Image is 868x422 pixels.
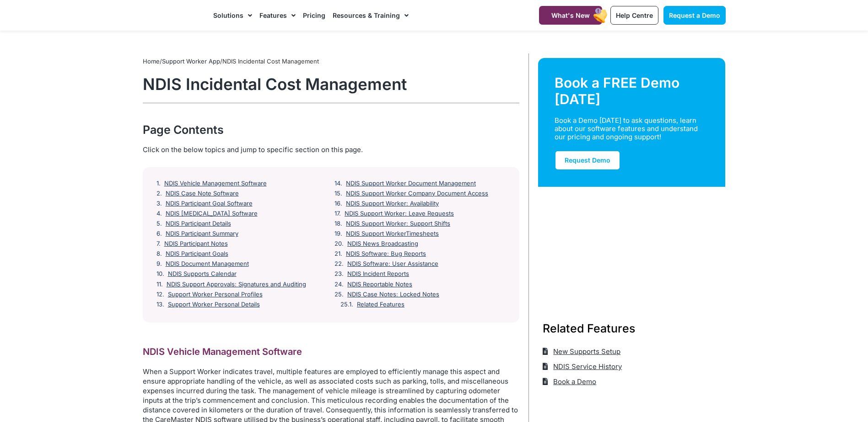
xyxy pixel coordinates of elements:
[143,9,205,22] img: CareMaster Logo
[346,250,426,258] a: NDIS Software: Bug Reports
[669,11,720,19] span: Request a Demo
[555,150,620,170] a: Request Demo
[543,374,597,389] a: Book a Demo
[357,301,404,308] a: Related Features
[346,180,476,187] a: NDIS Support Worker Document Management
[538,187,726,298] img: Support Worker and NDIS Participant out for a coffee.
[347,291,439,298] a: NDIS Case Notes: Locked Notes
[166,210,258,217] a: NDIS [MEDICAL_DATA] Software
[167,281,306,288] a: NDIS Support Approvals: Signatures and Auditing
[543,320,721,337] h3: Related Features
[346,230,439,237] a: NDIS Support WorkerTimesheets
[143,58,160,65] a: Home
[346,200,439,207] a: NDIS Support Worker: Availability
[551,344,620,359] span: New Supports Setup
[616,11,653,19] span: Help Centre
[143,121,519,138] div: Page Contents
[347,260,438,268] a: NDIS Software: User Assistance
[166,200,253,207] a: NDIS Participant Goal Software
[555,116,698,141] div: Book a Demo [DATE] to ask questions, learn about our software features and understand our pricing...
[347,281,412,288] a: NDIS Reportable Notes
[551,359,622,374] span: NDIS Service History
[543,344,621,359] a: New Supports Setup
[166,190,239,197] a: NDIS Case Note Software
[346,220,450,227] a: NDIS Support Worker: Support Shifts
[551,11,590,19] span: What's New
[551,374,596,389] span: Book a Demo
[543,359,622,374] a: NDIS Service History
[346,190,488,197] a: NDIS Support Worker Company Document Access
[663,6,726,25] a: Request a Demo
[164,240,228,248] a: NDIS Participant Notes
[166,220,231,227] a: NDIS Participant Details
[143,58,319,65] span: / /
[565,156,610,164] span: Request Demo
[555,74,709,107] div: Book a FREE Demo [DATE]
[539,6,602,25] a: What's New
[162,58,220,65] a: Support Worker App
[347,240,418,248] a: NDIS News Broadcasting
[143,346,519,358] h2: NDIS Vehicle Management Software
[166,230,238,237] a: NDIS Participant Summary
[168,270,237,278] a: NDIS Supports Calendar
[164,180,267,187] a: NDIS Vehicle Management Software
[345,210,454,217] a: NDIS Support Worker: Leave Requests
[610,6,658,25] a: Help Centre
[222,58,319,65] span: NDIS Incidental Cost Management
[168,301,260,308] a: Support Worker Personal Details
[166,260,249,268] a: NDIS Document Management
[143,74,519,94] h1: NDIS Incidental Cost Management
[347,270,409,278] a: NDIS Incident Reports
[168,291,263,298] a: Support Worker Personal Profiles
[143,145,519,155] div: Click on the below topics and jump to specific section on this page.
[166,250,228,258] a: NDIS Participant Goals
